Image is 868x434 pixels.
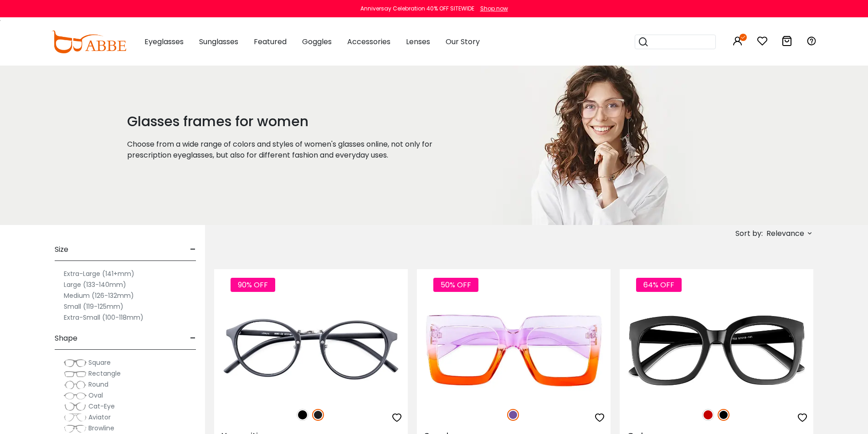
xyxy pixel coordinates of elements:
span: Aviator [88,413,111,422]
span: Cat-Eye [88,402,115,411]
img: Purple [507,409,519,421]
span: Eyeglasses [144,36,184,47]
img: abbeglasses.com [51,31,126,53]
span: Relevance [766,225,804,242]
span: Our Story [446,36,480,47]
label: Medium (126-132mm) [64,290,134,301]
img: Rectangle.png [64,369,87,378]
a: Shop now [476,5,508,12]
span: - [190,327,196,349]
img: Matte-black Youngitive - Plastic ,Adjust Nose Pads [214,302,408,399]
span: Square [88,358,111,367]
img: Browline.png [64,424,87,433]
label: Extra-Small (100-118mm) [64,312,144,323]
img: Cat-Eye.png [64,402,87,411]
img: Round.png [64,380,87,389]
p: Choose from a wide range of colors and styles of women's glasses online, not only for prescriptio... [127,139,459,161]
img: Red [702,409,714,421]
img: Purple Spark - Plastic ,Universal Bridge Fit [417,302,611,399]
span: Shape [55,327,77,349]
span: Sunglasses [199,36,238,47]
label: Large (133-140mm) [64,279,126,290]
span: Sort by: [735,228,763,239]
div: Shop now [480,5,508,13]
span: 90% OFF [231,278,275,292]
img: Aviator.png [64,413,87,422]
span: Round [88,380,108,389]
span: - [190,239,196,260]
span: Lenses [406,36,430,47]
span: Oval [88,391,103,400]
img: Square.png [64,358,87,368]
span: Size [55,239,68,260]
label: Extra-Large (141+mm) [64,268,134,279]
img: Matte Black [312,409,324,421]
span: 64% OFF [636,278,682,292]
img: Black Gala - Plastic ,Universal Bridge Fit [620,302,813,399]
img: glasses frames for women [481,66,713,225]
img: Black [297,409,308,421]
label: Small (119-125mm) [64,301,123,312]
span: Rectangle [88,369,121,378]
span: 50% OFF [433,278,478,292]
img: Oval.png [64,391,87,400]
span: Goggles [302,36,332,47]
h1: Glasses frames for women [127,113,459,130]
img: Black [718,409,729,421]
span: Accessories [347,36,390,47]
span: Featured [254,36,287,47]
span: Browline [88,424,114,433]
div: Anniversay Celebration 40% OFF SITEWIDE [360,5,474,13]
